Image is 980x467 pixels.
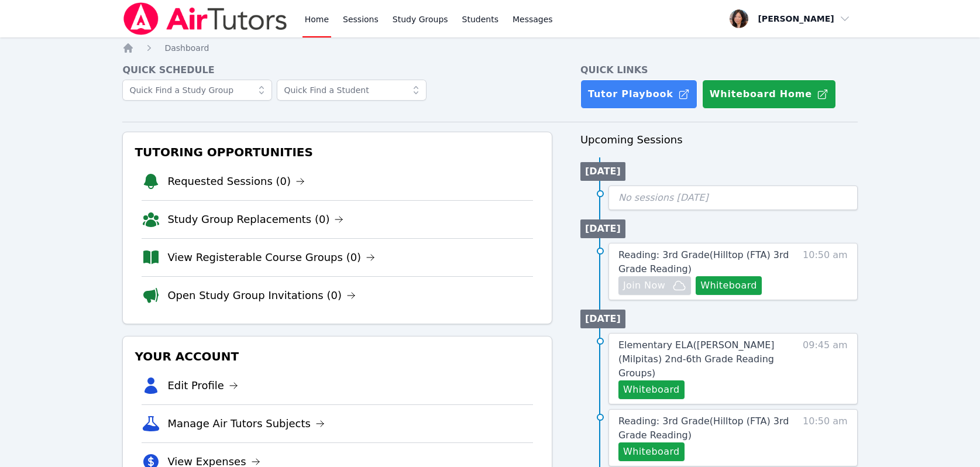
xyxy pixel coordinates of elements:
a: Tutor Playbook [580,80,697,109]
button: Whiteboard [696,276,762,295]
a: Manage Air Tutors Subjects [167,416,325,432]
a: Elementary ELA([PERSON_NAME] (Milpitas) 2nd-6th Grade Reading Groups) [618,338,790,380]
a: Reading: 3rd Grade(Hilltop (FTA) 3rd Grade Reading) [618,414,790,442]
span: Messages [513,13,553,25]
a: Edit Profile [167,377,238,394]
a: Requested Sessions (0) [167,173,305,190]
a: Dashboard [164,42,209,54]
h3: Upcoming Sessions [580,132,858,148]
a: Reading: 3rd Grade(Hilltop (FTA) 3rd Grade Reading) [618,248,790,276]
h4: Quick Schedule [122,63,552,77]
button: Whiteboard Home [702,80,836,109]
a: Study Group Replacements (0) [167,211,343,228]
li: [DATE] [580,162,625,181]
button: Whiteboard [618,380,685,399]
li: [DATE] [580,219,625,238]
span: 10:50 am [803,248,848,295]
li: [DATE] [580,310,625,328]
button: Whiteboard [618,442,685,461]
a: Open Study Group Invitations (0) [167,287,356,304]
span: Elementary ELA ( [PERSON_NAME] (Milpitas) 2nd-6th Grade Reading Groups ) [618,339,775,379]
span: Dashboard [164,43,209,53]
a: View Registerable Course Groups (0) [167,249,375,266]
span: Reading: 3rd Grade ( Hilltop (FTA) 3rd Grade Reading ) [618,416,789,441]
h4: Quick Links [580,63,858,77]
span: Join Now [623,279,665,293]
span: 10:50 am [803,414,848,461]
input: Quick Find a Study Group [122,80,272,101]
img: Air Tutors [122,2,288,35]
button: Join Now [618,276,691,295]
span: 09:45 am [803,338,848,399]
span: Reading: 3rd Grade ( Hilltop (FTA) 3rd Grade Reading ) [618,249,789,274]
h3: Your Account [132,346,542,367]
span: No sessions [DATE] [618,192,709,203]
input: Quick Find a Student [277,80,427,101]
h3: Tutoring Opportunities [132,142,542,163]
nav: Breadcrumb [122,42,857,54]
